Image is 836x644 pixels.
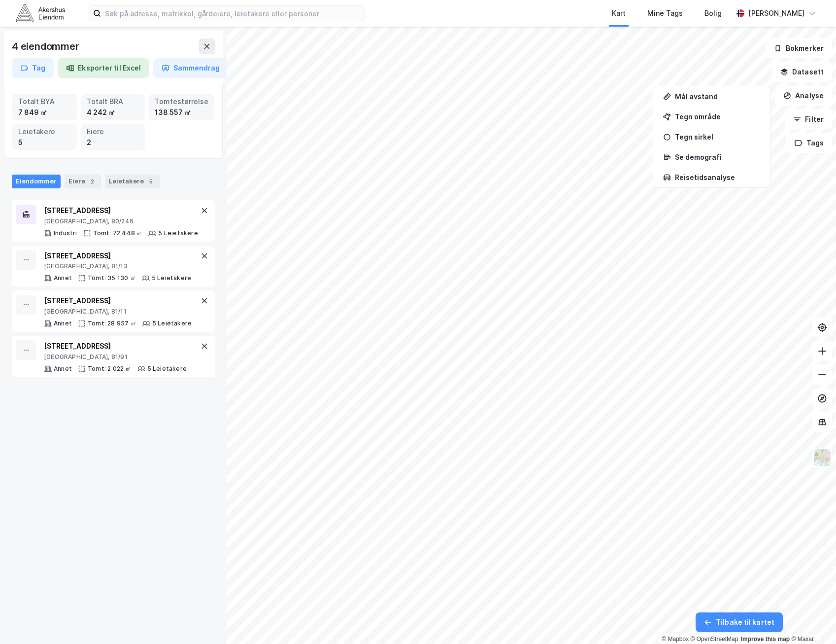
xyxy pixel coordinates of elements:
[87,126,139,137] div: Eiere
[88,320,136,327] div: Tomt: 28 957 ㎡
[12,38,81,54] div: 4 eiendommer
[54,229,77,237] div: Industri
[787,597,836,644] div: Kontrollprogram for chat
[54,365,72,373] div: Annet
[155,107,208,118] div: 138 557 ㎡
[87,96,139,107] div: Totalt BRA
[18,126,71,137] div: Leietakere
[158,229,198,237] div: 5 Leietakere
[87,177,97,186] div: 2
[101,6,364,21] input: Søk på adresse, matrikkel, gårdeiere, leietakere eller personer
[675,173,761,181] div: Reisetidsanalyse
[88,365,132,373] div: Tomt: 2 022 ㎡
[44,308,192,316] div: [GEOGRAPHIC_DATA], 81/11
[662,636,689,643] a: Mapbox
[152,274,191,282] div: 5 Leietakere
[155,96,208,107] div: Tomtestørrelse
[18,96,71,107] div: Totalt BYA
[787,597,836,644] iframe: Chat Widget
[675,92,761,101] div: Mål avstand
[93,229,143,237] div: Tomt: 72 448 ㎡
[147,365,187,373] div: 5 Leietakere
[105,175,160,188] div: Leietakere
[44,205,198,216] div: [STREET_ADDRESS]
[612,7,626,19] div: Kart
[44,262,191,270] div: [GEOGRAPHIC_DATA], 81/13
[146,177,156,186] div: 5
[152,320,192,327] div: 5 Leietakere
[65,175,101,188] div: Eiere
[772,62,832,82] button: Datasett
[675,153,761,161] div: Se demografi
[44,295,192,307] div: [STREET_ADDRESS]
[54,274,72,282] div: Annet
[786,133,832,153] button: Tags
[675,133,761,141] div: Tegn sirkel
[153,58,228,78] button: Sammendrag
[44,217,198,225] div: [GEOGRAPHIC_DATA], 80/246
[691,636,738,643] a: OpenStreetMap
[766,38,832,58] button: Bokmerker
[748,7,804,19] div: [PERSON_NAME]
[16,4,65,22] img: akershus-eiendom-logo.9091f326c980b4bce74ccdd9f866810c.svg
[675,112,761,121] div: Tegn område
[88,274,136,282] div: Tomt: 35 130 ㎡
[87,137,139,148] div: 2
[785,109,832,129] button: Filter
[44,250,191,262] div: [STREET_ADDRESS]
[54,320,72,327] div: Annet
[12,58,54,78] button: Tag
[741,636,790,643] a: Improve this map
[696,612,783,632] button: Tilbake til kartet
[18,137,71,148] div: 5
[58,58,149,78] button: Eksporter til Excel
[704,7,722,19] div: Bolig
[18,107,71,118] div: 7 849 ㎡
[44,353,187,361] div: [GEOGRAPHIC_DATA], 81/91
[44,340,187,352] div: [STREET_ADDRESS]
[87,107,139,118] div: 4 242 ㎡
[775,86,832,106] button: Analyse
[12,175,61,188] div: Eiendommer
[647,7,683,19] div: Mine Tags
[813,448,832,467] img: Z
